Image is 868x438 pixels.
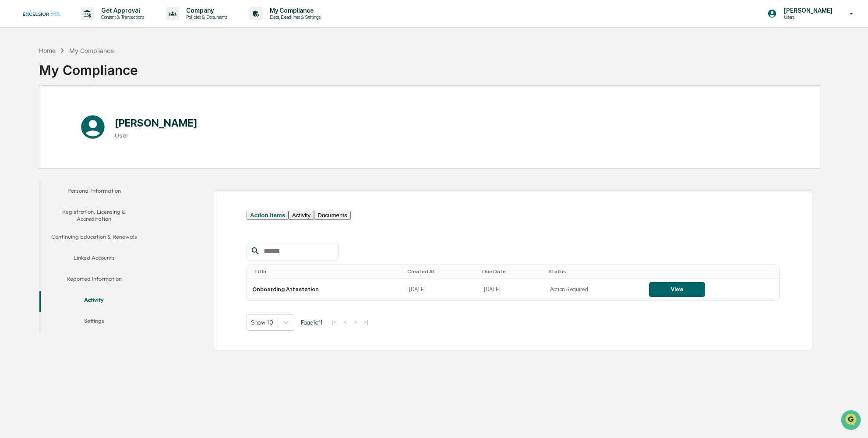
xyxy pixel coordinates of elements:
div: Home [39,47,56,54]
button: Activity [39,291,148,312]
span: Attestations [72,110,109,119]
a: 🖐️Preclearance [5,107,60,123]
button: Documents [314,211,350,220]
span: Data Lookup [18,127,55,136]
td: Action Required [545,279,644,300]
button: |< [329,318,339,326]
p: How can we help? [9,18,159,32]
td: Onboarding Attestation [247,279,404,300]
div: secondary tabs example [247,211,780,220]
p: Get Approval [94,7,148,14]
p: Company [179,7,232,14]
div: Toggle SortBy [651,268,776,275]
button: Linked Accounts [39,249,148,270]
div: Toggle SortBy [407,268,475,275]
span: Pylon [87,148,106,155]
button: >| [361,318,371,326]
div: My Compliance [39,55,138,78]
div: 🖐️ [9,111,16,118]
button: Continuing Education & Renewals [39,228,148,249]
p: My Compliance [263,7,325,14]
td: [DATE] [404,279,479,300]
p: Data, Deadlines & Settings [263,14,325,20]
img: logo [21,10,63,17]
p: [PERSON_NAME] [777,7,837,14]
a: 🔎Data Lookup [5,124,59,139]
button: Registration, Licensing & Accreditation [39,203,148,228]
a: 🗄️Attestations [60,107,112,123]
h1: [PERSON_NAME] [115,117,198,129]
button: View [649,282,705,297]
button: Activity [289,211,314,220]
input: Clear [23,40,145,49]
div: secondary tabs example [39,182,148,333]
iframe: Open customer support [840,409,864,433]
button: Personal Information [39,182,148,203]
div: Toggle SortBy [254,268,400,275]
div: Toggle SortBy [548,268,640,275]
a: View [649,286,705,293]
p: Content & Transactions [94,14,148,20]
span: Preclearance [18,110,56,119]
td: [DATE] [479,279,545,300]
div: 🗄️ [64,111,71,118]
button: Settings [39,312,148,333]
button: > [351,318,360,326]
a: Powered byPylon [62,148,106,155]
h3: User [115,132,198,139]
div: Start new chat [30,67,144,76]
button: Reported Information [39,270,148,291]
div: Toggle SortBy [482,268,541,275]
button: < [341,318,349,326]
p: Users [777,14,837,20]
div: My Compliance [69,47,114,54]
button: Action Items [247,211,289,220]
span: Page 1 of 1 [301,319,323,326]
button: Start new chat [149,70,159,80]
img: 1746055101610-c473b297-6a78-478c-a979-82029cc54cd1 [9,67,25,83]
div: We're available if you need us! [30,76,111,83]
p: Policies & Documents [179,14,232,20]
div: 🔎 [9,128,16,135]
